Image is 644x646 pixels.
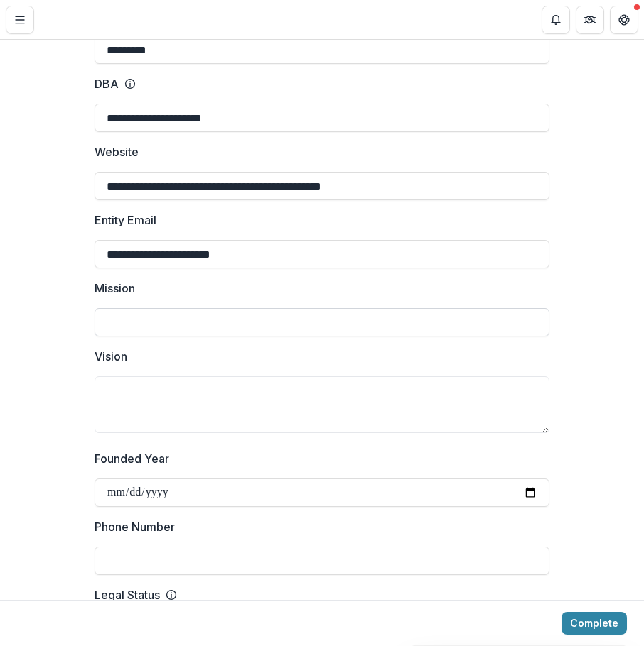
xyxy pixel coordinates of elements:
[542,6,570,34] button: Notifications
[95,518,175,535] p: Phone Number
[95,280,135,297] p: Mission
[610,6,638,34] button: Get Help
[95,143,139,160] p: Website
[95,75,119,92] p: DBA
[562,612,627,635] button: Complete
[6,6,34,34] button: Toggle Menu
[95,348,127,365] p: Vision
[95,212,156,229] p: Entity Email
[576,6,604,34] button: Partners
[95,586,160,603] p: Legal Status
[95,450,169,467] p: Founded Year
